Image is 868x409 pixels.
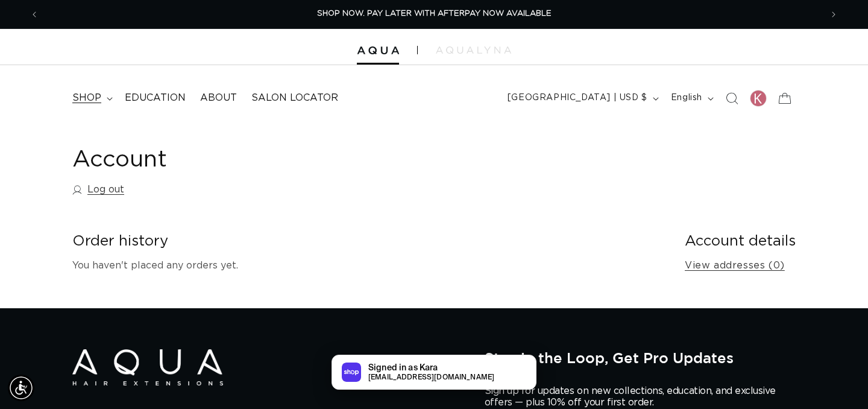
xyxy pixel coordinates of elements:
[72,232,665,251] h2: Order history
[664,87,719,110] button: English
[671,92,702,104] span: English
[244,84,345,112] a: Salon Locator
[72,92,101,104] span: shop
[65,84,118,112] summary: shop
[820,3,847,26] button: Next announcement
[200,92,237,104] span: About
[21,3,48,26] button: Previous announcement
[72,349,223,386] img: Aqua Hair Extensions
[500,87,664,110] button: [GEOGRAPHIC_DATA] | USD $
[8,375,34,401] div: Accessibility Menu
[357,46,399,55] img: Aqua Hair Extensions
[719,85,745,112] summary: Search
[125,92,186,104] span: Education
[251,92,338,104] span: Salon Locator
[72,181,124,198] a: Log out
[485,385,786,408] p: Sign up for updates on new collections, education, and exclusive offers — plus 10% off your first...
[685,232,796,251] h2: Account details
[118,84,193,112] a: Education
[317,10,552,17] span: SHOP NOW. PAY LATER WITH AFTERPAY NOW AVAILABLE
[72,145,796,175] h1: Account
[436,46,511,54] img: aqualyna.com
[485,349,796,366] h2: Stay in the Loop, Get Pro Updates
[685,257,785,274] a: View addresses (0)
[193,84,244,112] a: About
[508,92,647,104] span: [GEOGRAPHIC_DATA] | USD $
[72,257,665,274] p: You haven't placed any orders yet.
